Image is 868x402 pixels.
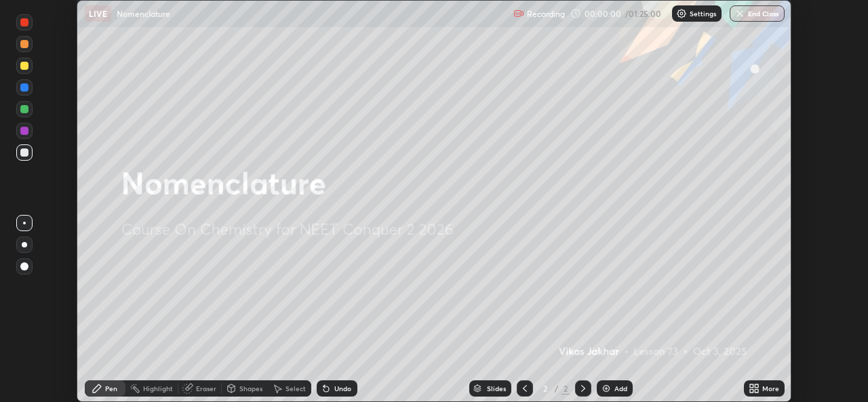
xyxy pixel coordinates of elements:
[561,382,570,395] div: 2
[487,385,506,392] div: Slides
[734,8,745,19] img: end-class-cross
[730,5,785,22] button: End Class
[538,384,552,393] div: 2
[143,385,173,392] div: Highlight
[601,383,612,394] img: add-slide-button
[676,8,687,19] img: class-settings-icons
[239,385,262,392] div: Shapes
[690,10,716,17] p: Settings
[513,8,524,19] img: recording.375f2c34.svg
[285,385,306,392] div: Select
[117,8,170,19] p: Nomenclature
[762,385,779,392] div: More
[334,385,351,392] div: Undo
[555,384,559,393] div: /
[527,9,565,19] p: Recording
[196,385,216,392] div: Eraser
[89,8,107,19] p: LIVE
[105,385,117,392] div: Pen
[614,385,627,392] div: Add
